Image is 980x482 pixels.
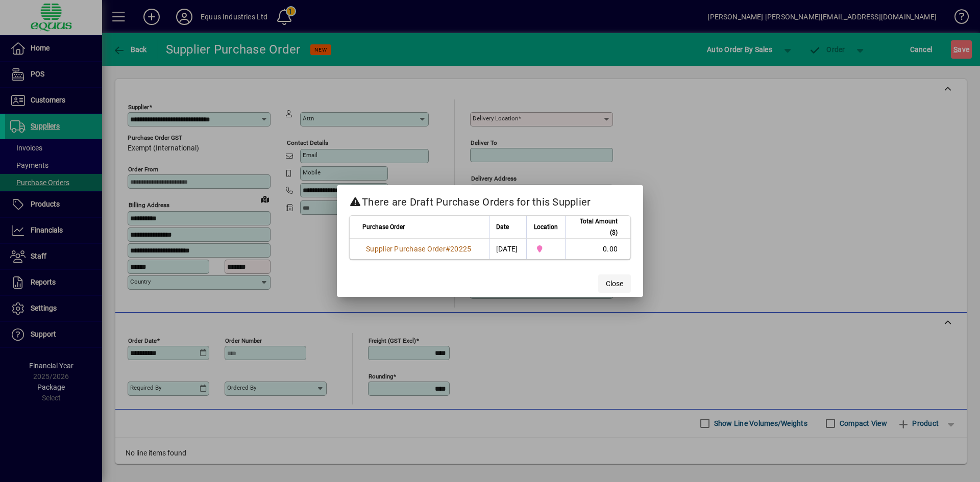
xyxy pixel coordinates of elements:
[489,239,526,259] td: [DATE]
[598,274,631,293] button: Close
[606,278,623,289] span: Close
[446,245,450,253] span: #
[496,221,509,233] span: Date
[534,221,558,233] span: Location
[362,221,405,233] span: Purchase Order
[533,243,559,255] span: 2A AZI''S Global Investments
[366,245,446,253] span: Supplier Purchase Order
[362,243,475,255] a: Supplier Purchase Order#20225
[572,216,618,238] span: Total Amount ($)
[565,239,630,259] td: 0.00
[450,245,471,253] span: 20225
[337,185,643,215] h2: There are Draft Purchase Orders for this Supplier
